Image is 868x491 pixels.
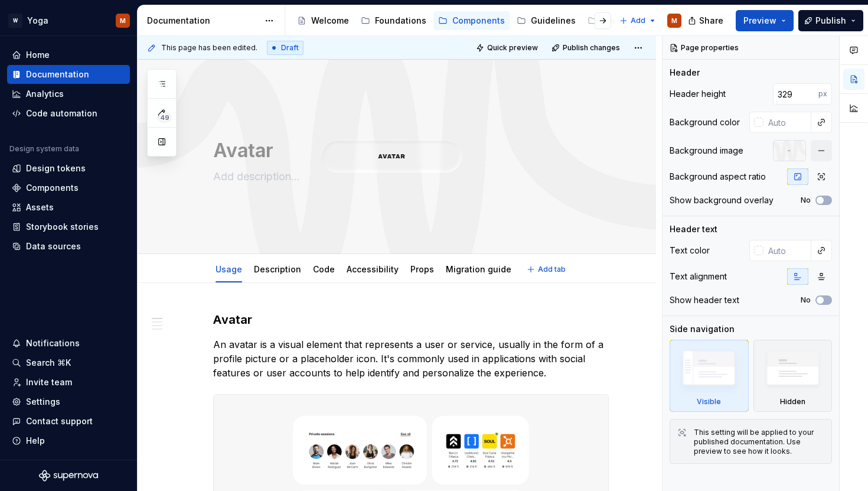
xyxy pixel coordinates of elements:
[7,45,130,64] a: Home
[694,428,824,456] div: This setting will be applied to your published documentation. Use preview to see how it looks.
[308,256,340,281] div: Code
[26,49,50,61] div: Home
[441,256,516,281] div: Migration guide
[410,264,434,274] a: Props
[9,144,79,154] div: Design system data
[26,376,72,388] div: Invite team
[7,373,130,392] a: Invite team
[7,353,130,372] button: Search ⌘K
[213,311,609,328] h3: Avatar
[798,10,863,31] button: Publish
[815,15,846,27] span: Publish
[26,88,64,100] div: Analytics
[670,323,735,335] div: Side navigation
[311,15,349,27] div: Welcome
[487,43,538,53] span: Quick preview
[7,65,130,84] a: Documentation
[313,264,335,274] a: Code
[523,261,571,278] button: Add tab
[736,10,794,31] button: Preview
[670,67,700,79] div: Header
[616,12,660,29] button: Add
[670,271,727,282] div: Text alignment
[763,240,811,261] input: Auto
[563,43,620,53] span: Publish changes
[347,264,399,274] a: Accessibility
[670,223,717,235] div: Header text
[670,294,739,306] div: Show header text
[26,162,86,174] div: Design tokens
[213,337,609,380] p: An avatar is a visual element that represents a user or service, usually in the form of a profile...
[780,397,805,407] div: Hidden
[26,357,71,369] div: Search ⌘K
[670,245,710,256] div: Text color
[682,10,731,31] button: Share
[216,264,242,274] a: Usage
[254,264,301,274] a: Description
[147,15,259,27] div: Documentation
[7,412,130,431] button: Contact support
[753,340,833,412] div: Hidden
[281,43,299,53] span: Draft
[7,237,130,256] a: Data sources
[7,334,130,353] button: Notifications
[773,83,818,105] input: Auto
[512,11,580,30] a: Guidelines
[433,11,510,30] a: Components
[670,116,740,128] div: Background color
[7,431,130,450] button: Help
[452,15,505,27] div: Components
[7,392,130,411] a: Settings
[697,397,721,407] div: Visible
[120,16,126,25] div: M
[670,340,749,412] div: Visible
[26,69,89,80] div: Documentation
[26,221,99,233] div: Storybook stories
[26,435,45,447] div: Help
[158,113,171,122] span: 49
[375,15,426,27] div: Foundations
[670,194,774,206] div: Show background overlay
[161,43,257,53] span: This page has been edited.
[531,15,576,27] div: Guidelines
[8,14,22,28] div: W
[2,8,135,33] button: WYogaM
[211,256,247,281] div: Usage
[26,337,80,349] div: Notifications
[7,178,130,197] a: Components
[801,196,811,205] label: No
[7,104,130,123] a: Code automation
[670,88,726,100] div: Header height
[801,295,811,305] label: No
[26,240,81,252] div: Data sources
[7,84,130,103] a: Analytics
[406,256,439,281] div: Props
[211,136,606,165] textarea: Avatar
[27,15,48,27] div: Yoga
[26,182,79,194] div: Components
[699,15,723,27] span: Share
[7,217,130,236] a: Storybook stories
[446,264,511,274] a: Migration guide
[548,40,625,56] button: Publish changes
[292,9,614,32] div: Page tree
[670,171,766,183] div: Background aspect ratio
[26,108,97,119] div: Code automation
[342,256,403,281] div: Accessibility
[249,256,306,281] div: Description
[39,470,98,482] svg: Supernova Logo
[631,16,645,25] span: Add
[671,16,677,25] div: M
[26,201,54,213] div: Assets
[26,396,60,408] div: Settings
[7,159,130,178] a: Design tokens
[356,11,431,30] a: Foundations
[292,11,354,30] a: Welcome
[538,265,566,274] span: Add tab
[26,415,93,427] div: Contact support
[670,145,743,157] div: Background image
[763,112,811,133] input: Auto
[818,89,827,99] p: px
[472,40,543,56] button: Quick preview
